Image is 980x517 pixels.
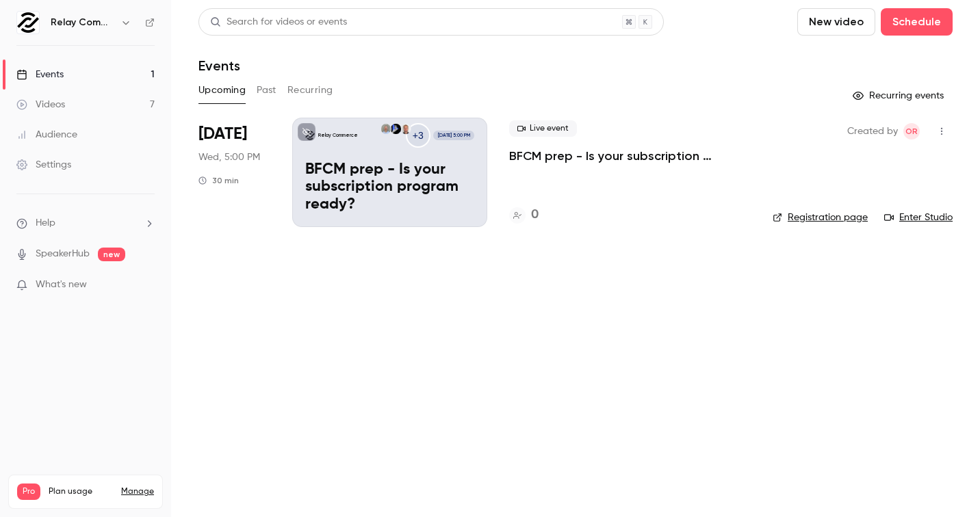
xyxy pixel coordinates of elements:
div: Sep 24 Wed, 5:00 PM (Europe/Madrid) [198,118,270,227]
span: Help [36,216,55,230]
a: BFCM prep - Is your subscription program ready?Relay Commerce+3Harry WillisVijay KhandekarRory Je... [292,118,487,227]
span: Olivia Ragni [903,123,920,140]
a: Registration page [773,211,868,224]
div: 30 min [198,175,239,186]
span: Plan usage [49,486,113,497]
li: help-dropdown-opener [16,216,155,230]
img: Harry Willis [401,124,411,133]
div: Settings [16,158,71,172]
button: Recurring events [847,85,953,107]
button: Recurring [287,79,333,101]
a: SpeakerHub [36,247,90,261]
a: 0 [509,206,539,224]
span: What's new [36,278,87,292]
span: Live event [509,120,577,137]
img: Vijay Khandekar [391,124,400,133]
button: Past [257,79,276,101]
img: Rory Jeffries [381,124,391,133]
button: Schedule [881,8,953,36]
a: Manage [121,486,154,497]
div: Events [16,68,64,81]
iframe: Noticeable Trigger [138,279,155,291]
div: Search for videos or events [210,15,347,29]
span: new [98,248,125,261]
div: Audience [16,128,77,142]
img: Relay Commerce [17,12,39,34]
span: Pro [17,483,40,500]
h4: 0 [531,206,539,224]
p: BFCM prep - Is your subscription program ready? [305,161,474,214]
span: Wed, 5:00 PM [198,150,260,164]
div: Videos [16,98,65,111]
a: Enter Studio [884,211,953,224]
div: +3 [406,123,430,148]
span: OR [905,123,918,140]
button: Upcoming [198,79,246,101]
a: BFCM prep - Is your subscription program ready? [509,148,751,164]
h1: Events [198,57,240,74]
p: Relay Commerce [318,132,358,139]
h6: Relay Commerce [51,16,115,29]
button: New video [797,8,875,36]
span: Created by [847,123,898,140]
span: [DATE] [198,123,247,145]
span: [DATE] 5:00 PM [433,131,474,140]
